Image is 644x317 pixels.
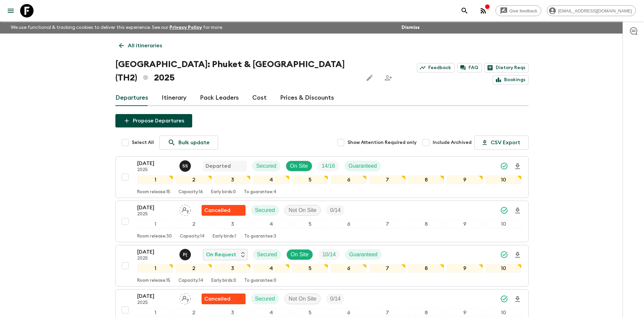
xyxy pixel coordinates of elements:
[400,23,421,32] button: Dismiss
[493,75,529,85] a: Bookings
[291,251,309,259] p: On Site
[330,206,340,214] p: 0 / 14
[215,175,251,184] div: 3
[326,205,344,216] div: Trip Fill
[289,206,317,214] p: Not On Site
[215,308,251,317] div: 3
[137,159,174,167] p: [DATE]
[137,175,173,184] div: 1
[179,295,191,301] span: Assign pack leader
[251,205,279,216] div: Secured
[349,251,378,259] p: Guaranteed
[215,220,251,228] div: 3
[137,264,173,273] div: 1
[179,162,192,168] span: Sasivimol Suksamai
[474,136,529,150] button: CSV Export
[408,308,444,317] div: 8
[457,63,482,72] a: FAQ
[318,161,339,171] div: Trip Fill
[179,251,192,256] span: Pooky (Thanaphan) Kerdyoo
[128,42,162,50] p: All itineraries
[447,308,483,317] div: 9
[363,71,376,85] button: Edit this itinerary
[486,264,522,273] div: 10
[176,264,212,273] div: 2
[447,220,483,228] div: 9
[137,167,174,173] p: 2025
[433,139,472,146] span: Include Archived
[253,220,289,228] div: 4
[159,136,218,150] a: Bulk update
[162,90,186,106] a: Itinerary
[408,220,444,228] div: 8
[256,162,276,170] p: Secured
[211,190,236,195] p: Early birds: 0
[115,39,166,52] a: All itineraries
[486,175,522,184] div: 10
[284,205,321,216] div: Not On Site
[554,8,636,13] span: [EMAIL_ADDRESS][DOMAIN_NAME]
[292,175,328,184] div: 5
[348,162,377,170] p: Guaranteed
[137,256,174,261] p: 2025
[500,206,508,214] svg: Synced Successfully
[178,190,203,195] p: Capacity: 16
[253,264,289,273] div: 4
[200,90,239,106] a: Pack Leaders
[132,139,154,146] span: Select All
[506,8,541,13] span: Give feedback
[115,245,529,286] button: [DATE]2025Pooky (Thanaphan) KerdyooOn RequestSecuredOn SiteTrip FillGuaranteed12345678910Room rel...
[137,212,174,217] p: 2025
[204,295,230,303] p: Cancelled
[417,63,454,72] a: Feedback
[331,308,367,317] div: 6
[176,175,212,184] div: 2
[253,249,281,260] div: Secured
[514,295,522,303] svg: Download Onboarding
[137,190,170,195] p: Room release: 15
[369,220,405,228] div: 7
[137,248,174,256] p: [DATE]
[292,220,328,228] div: 5
[486,220,522,228] div: 10
[286,161,312,171] div: On Site
[252,161,280,171] div: Secured
[326,294,344,304] div: Trip Fill
[137,204,174,212] p: [DATE]
[8,21,226,34] p: We use functional & tracking cookies to deliver this experience. See our for more.
[286,249,313,260] div: On Site
[115,90,148,106] a: Departures
[137,220,173,228] div: 1
[176,220,212,228] div: 2
[255,206,275,214] p: Secured
[253,308,289,317] div: 4
[137,234,172,239] p: Room release: 30
[447,264,483,273] div: 9
[280,90,334,106] a: Prices & Discounts
[257,251,277,259] p: Secured
[292,308,328,317] div: 5
[137,292,174,300] p: [DATE]
[244,278,276,283] p: To guarantee: 0
[500,162,508,170] svg: Synced Successfully
[255,295,275,303] p: Secured
[180,234,205,239] p: Capacity: 14
[289,295,317,303] p: Not On Site
[514,162,522,170] svg: Download Onboarding
[206,162,231,170] p: Departed
[202,294,246,304] div: Flash Pack cancellation
[369,175,405,184] div: 7
[115,201,529,242] button: [DATE]2025Assign pack leaderFlash Pack cancellationSecuredNot On SiteTrip Fill12345678910Room rel...
[178,278,203,283] p: Capacity: 14
[318,249,340,260] div: Trip Fill
[115,156,529,198] button: [DATE]2025Sasivimol SuksamaiDepartedSecuredOn SiteTrip FillGuaranteed12345678910Room release:15Ca...
[347,139,417,146] span: Show Attention Required only
[290,162,308,170] p: On Site
[211,278,236,283] p: Early birds: 0
[484,63,529,72] a: Dietary Reqs
[244,234,276,239] p: To guarantee: 3
[322,162,335,170] p: 14 / 16
[458,4,471,17] button: search adventures
[500,295,508,303] svg: Synced Successfully
[179,249,192,260] button: P(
